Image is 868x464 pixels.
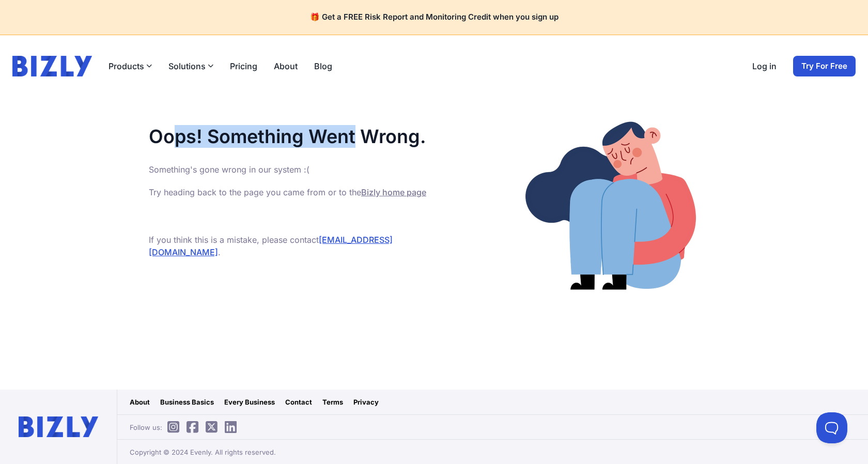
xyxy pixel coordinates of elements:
p: Try heading back to the page you came from or to the [149,186,434,198]
a: [EMAIL_ADDRESS][DOMAIN_NAME] [149,235,393,257]
a: Terms [322,397,343,407]
p: If you think this is a mistake, please contact . [149,234,434,258]
iframe: Toggle Customer Support [816,412,847,443]
a: Blog [314,60,332,72]
a: Every Business [224,397,275,407]
a: Pricing [230,60,257,72]
button: Solutions [168,60,213,72]
a: Bizly home page [361,187,426,197]
h1: Oops! Something Went Wrong. [149,126,434,147]
a: Contact [285,397,312,407]
a: Log in [752,60,777,72]
a: About [274,60,298,72]
button: Products [109,60,152,72]
a: Privacy [353,397,379,407]
span: Follow us: [130,422,242,432]
p: Something's gone wrong in our system :( [149,163,434,176]
a: About [130,397,150,407]
a: Try For Free [793,56,856,76]
span: Copyright © 2024 Evenly. All rights reserved. [130,447,276,457]
h4: 🎁 Get a FREE Risk Report and Monitoring Credit when you sign up [12,12,856,22]
a: Business Basics [160,397,214,407]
